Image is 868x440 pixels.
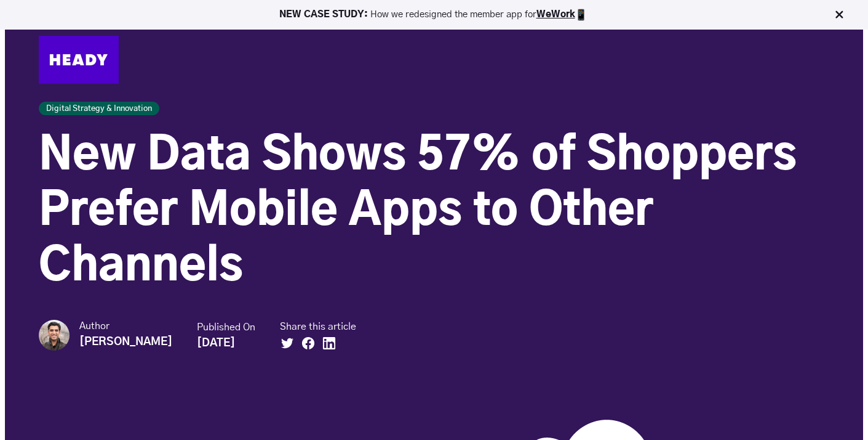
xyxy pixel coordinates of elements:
strong: NEW CASE STUDY: [279,10,370,19]
div: Navigation Menu [131,45,829,75]
a: Digital Strategy & Innovation [39,102,159,115]
img: Close Bar [833,9,845,21]
a: WeWork [536,10,575,19]
strong: [DATE] [197,338,235,349]
img: Rahul Khosla [39,320,70,351]
small: Share this article [280,320,356,333]
p: How we redesigned the member app for [6,9,862,21]
img: app emoji [575,9,587,21]
small: Published On [197,321,255,334]
img: Heady_Logo_Web-01 (1) [39,36,119,84]
span: New Data Shows 57% of Shoppers Prefer Mobile Apps to Other Channels [39,134,797,290]
small: Author [79,320,172,333]
strong: [PERSON_NAME] [79,336,172,348]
